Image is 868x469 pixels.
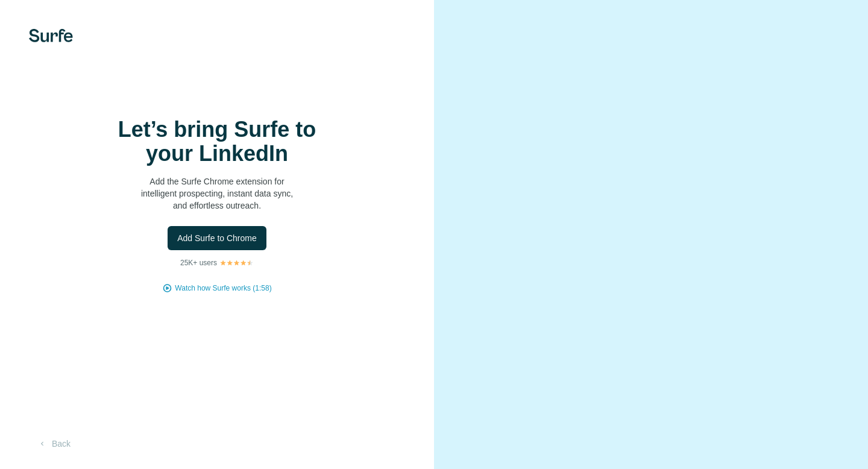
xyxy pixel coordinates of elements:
img: Rating Stars [219,259,254,266]
button: Watch how Surfe works (1:58) [175,283,271,294]
button: Back [29,433,79,455]
button: Add Surfe to Chrome [168,226,266,250]
p: Add the Surfe Chrome extension for intelligent prospecting, instant data sync, and effortless out... [96,175,338,212]
span: Add Surfe to Chrome [177,232,257,244]
img: Surfe's logo [29,29,73,42]
p: 25K+ users [180,257,217,268]
h1: Let’s bring Surfe to your LinkedIn [96,118,338,166]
